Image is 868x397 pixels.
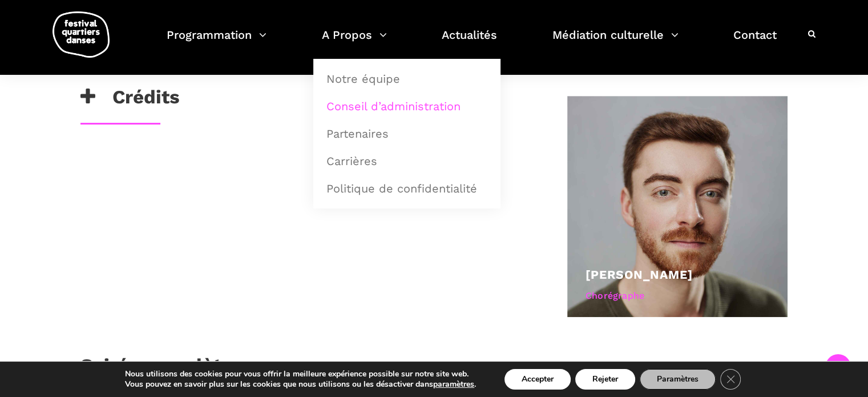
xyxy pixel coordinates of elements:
[80,354,232,383] h3: Soirée complète
[320,148,494,174] a: Carrières
[586,288,770,303] div: Chorégraphe
[442,25,497,59] a: Actualités
[640,369,716,390] button: Paramètres
[322,25,387,59] a: A Propos
[575,369,635,390] button: Rejeter
[552,25,679,59] a: Médiation culturelle
[504,369,571,390] button: Accepter
[125,379,476,390] p: Vous pouvez en savoir plus sur les cookies que nous utilisons ou les désactiver dans .
[53,11,110,58] img: logo-fqd-med
[125,369,476,379] p: Nous utilisons des cookies pour vous offrir la meilleure expérience possible sur notre site web.
[167,25,267,59] a: Programmation
[320,175,494,202] a: Politique de confidentialité
[433,379,474,390] button: paramètres
[320,121,494,147] a: Partenaires
[320,66,494,92] a: Notre équipe
[80,86,180,114] h3: Crédits
[733,25,777,59] a: Contact
[720,369,741,390] button: Close GDPR Cookie Banner
[586,267,693,282] a: [PERSON_NAME]
[320,93,494,119] a: Conseil d’administration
